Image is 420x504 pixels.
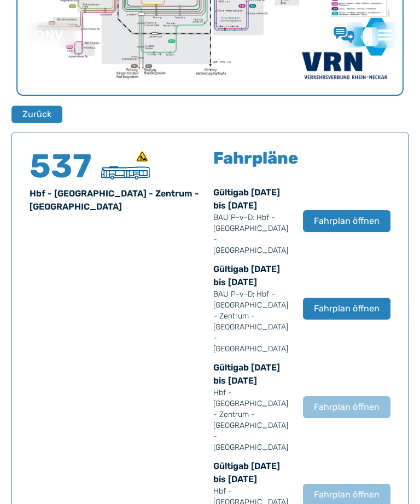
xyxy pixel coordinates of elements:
[303,396,390,418] button: Fahrplan öffnen
[314,488,380,501] span: Fahrplan öffnen
[314,215,380,228] span: Fahrplan öffnen
[213,361,292,453] div: Gültig ab [DATE] bis [DATE]
[35,30,63,40] img: QNV Logo
[213,387,292,453] p: Hbf - [GEOGRAPHIC_DATA] - Zentrum - [GEOGRAPHIC_DATA] - [GEOGRAPHIC_DATA]
[303,210,390,232] button: Fahrplan öffnen
[378,28,392,42] img: menu
[303,298,390,320] button: Fahrplan öffnen
[213,150,298,166] h5: Fahrpläne
[334,27,354,43] a: Lob & Kritik
[213,212,292,256] p: BAU P-v-D: Hbf - [GEOGRAPHIC_DATA] - [GEOGRAPHIC_DATA]
[101,166,150,179] img: Stadtbus
[213,289,292,355] p: BAU P-v-D: Hbf - [GEOGRAPHIC_DATA] - Zentrum - [GEOGRAPHIC_DATA] - [GEOGRAPHIC_DATA]
[314,401,380,414] span: Fahrplan öffnen
[30,150,95,183] h4: 537
[11,106,62,123] button: Zurück
[213,263,292,355] div: Gültig ab [DATE] bis [DATE]
[213,186,292,256] div: Gültig ab [DATE] bis [DATE]
[11,106,55,123] a: Zurück
[314,302,380,315] span: Fahrplan öffnen
[30,187,207,213] div: Hbf - [GEOGRAPHIC_DATA] - Zentrum - [GEOGRAPHIC_DATA]
[35,26,63,44] a: QNV Logo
